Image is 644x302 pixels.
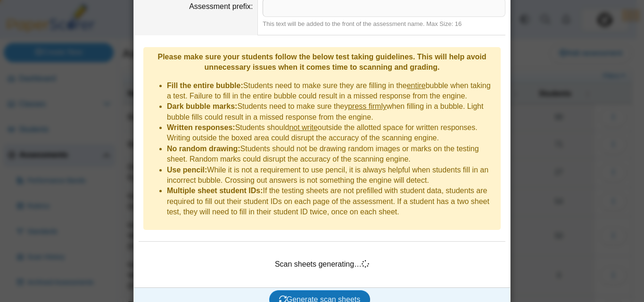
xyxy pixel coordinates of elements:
[348,102,387,110] u: press firmly
[167,166,207,174] b: Use pencil:
[189,2,253,10] label: Assessment prefix
[263,20,505,28] div: This text will be added to the front of the assessment name. Max Size: 16
[407,82,426,90] u: entire
[167,145,240,153] b: No random drawing:
[167,165,496,186] li: While it is not a requirement to use pencil, it is always helpful when students fill in an incorr...
[167,102,237,110] b: Dark bubble marks:
[139,249,505,280] div: Scan sheets generating…
[167,123,235,131] b: Written responses:
[157,53,486,71] b: Please make sure your students follow the below test taking guidelines. This will help avoid unne...
[167,186,496,217] li: If the testing sheets are not prefilled with student data, students are required to fill out thei...
[167,122,496,144] li: Students should outside the allotted space for written responses. Writing outside the boxed area ...
[289,123,317,131] u: not write
[167,101,496,122] li: Students need to make sure they when filling in a bubble. Light bubble fills could result in a mi...
[167,81,496,102] li: Students need to make sure they are filling in the bubble when taking a test. Failure to fill in ...
[167,144,496,165] li: Students should not be drawing random images or marks on the testing sheet. Random marks could di...
[167,82,243,90] b: Fill the entire bubble:
[167,187,263,195] b: Multiple sheet student IDs:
